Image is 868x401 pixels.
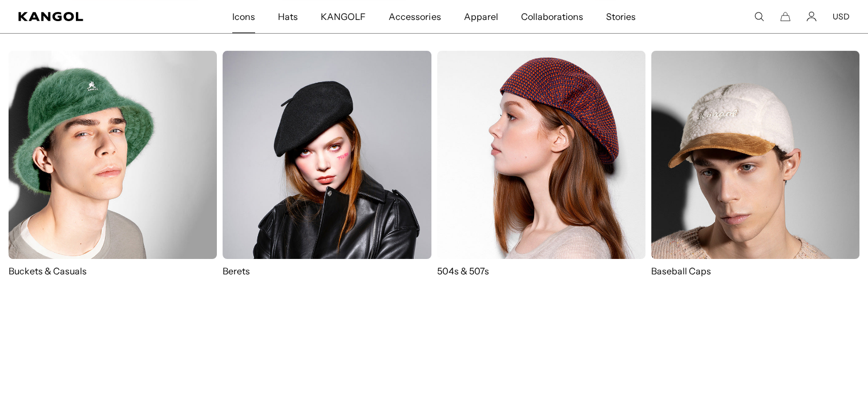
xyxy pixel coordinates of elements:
a: Account [806,11,817,22]
summary: Search here [754,11,764,22]
button: Cart [780,11,790,22]
a: Baseball Caps [651,51,859,289]
p: Buckets & Casuals [9,265,217,277]
a: Buckets & Casuals [9,51,217,277]
p: Baseball Caps [651,265,859,277]
p: 504s & 507s [437,265,645,277]
a: Kangol [18,12,153,21]
a: Berets [223,51,431,277]
p: Berets [223,265,431,277]
a: 504s & 507s [437,51,645,277]
button: USD [833,11,850,22]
